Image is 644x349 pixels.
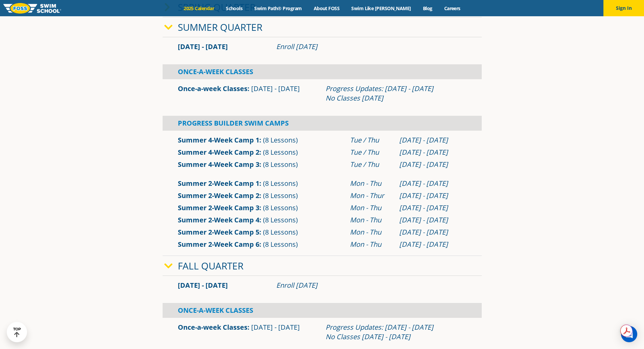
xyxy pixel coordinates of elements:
div: [DATE] - [DATE] [399,203,467,213]
div: Tue / Thu [350,148,392,157]
a: Summer 2-Week Camp 5 [178,227,259,237]
div: Tue / Thu [350,135,392,145]
div: TOP [13,327,21,337]
span: (8 Lessons) [263,191,298,200]
div: [DATE] - [DATE] [399,179,467,188]
a: About FOSS [308,5,345,12]
div: [DATE] - [DATE] [399,135,467,145]
div: Progress Updates: [DATE] - [DATE] No Classes [DATE] [326,84,467,103]
span: [DATE] - [DATE] [251,323,300,332]
div: Mon - Thur [350,191,392,200]
a: 2025 Calendar [178,5,220,12]
a: Once-a-week Classes [178,84,247,93]
a: Once-a-week Classes [178,323,247,332]
span: [DATE] - [DATE] [178,281,228,290]
a: Summer 4-Week Camp 3 [178,160,259,169]
img: FOSS Swim School Logo [3,3,61,14]
span: [DATE] - [DATE] [178,42,228,51]
div: Enroll [DATE] [276,281,467,290]
a: Summer 2-Week Camp 1 [178,179,259,188]
span: (8 Lessons) [263,179,298,188]
div: [DATE] - [DATE] [399,148,467,157]
a: Schools [220,5,248,12]
div: Mon - Thu [350,203,392,213]
span: (8 Lessons) [263,240,298,249]
a: Careers [438,5,466,12]
a: Blog [417,5,438,12]
a: Summer Quarter [178,21,262,34]
a: Summer 2-Week Camp 3 [178,203,259,212]
div: Mon - Thu [350,215,392,225]
div: Mon - Thu [350,240,392,249]
a: Summer 2-Week Camp 4 [178,215,259,224]
div: Enroll [DATE] [276,42,467,51]
div: Once-A-Week Classes [163,303,482,318]
div: Progress Builder Swim Camps [163,116,482,131]
div: [DATE] - [DATE] [399,191,467,200]
span: (8 Lessons) [263,160,298,169]
div: Once-A-Week Classes [163,64,482,79]
a: Summer 2-Week Camp 6 [178,240,259,249]
div: [DATE] - [DATE] [399,240,467,249]
a: Fall Quarter [178,259,243,272]
a: Summer 4-Week Camp 1 [178,135,259,145]
span: [DATE] - [DATE] [251,84,300,93]
div: Mon - Thu [350,227,392,237]
div: [DATE] - [DATE] [399,160,467,169]
span: (8 Lessons) [263,148,298,157]
span: (8 Lessons) [263,215,298,224]
div: Tue / Thu [350,160,392,169]
span: (8 Lessons) [263,135,298,145]
span: (8 Lessons) [263,227,298,237]
a: Summer 2-Week Camp 2 [178,191,259,200]
span: (8 Lessons) [263,203,298,212]
a: Swim Like [PERSON_NAME] [345,5,417,12]
a: Summer 4-Week Camp 2 [178,148,259,157]
a: Swim Path® Program [248,5,308,12]
div: [DATE] - [DATE] [399,227,467,237]
div: Progress Updates: [DATE] - [DATE] No Classes [DATE] - [DATE] [326,323,467,342]
div: Mon - Thu [350,179,392,188]
div: [DATE] - [DATE] [399,215,467,225]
